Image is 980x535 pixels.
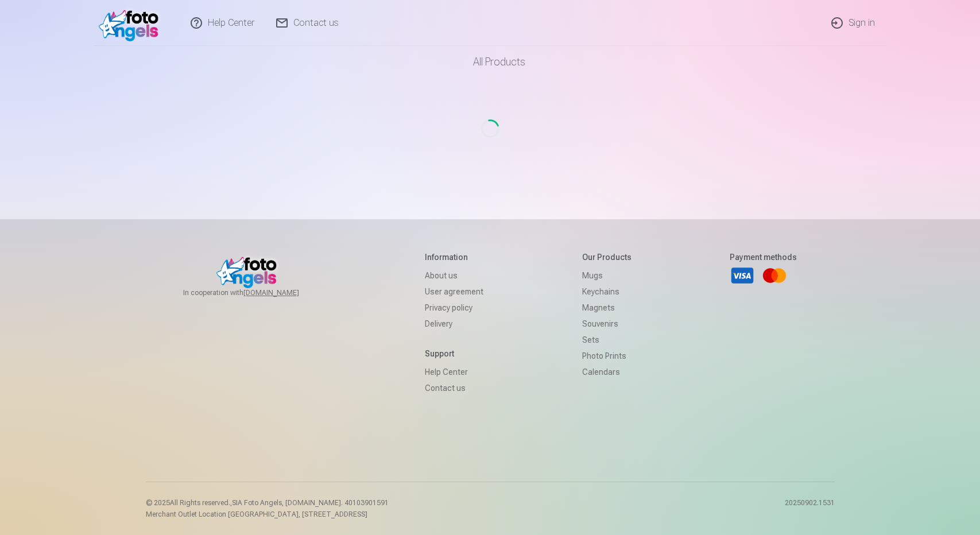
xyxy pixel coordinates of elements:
[582,284,632,300] a: Keychains
[762,263,787,288] a: Mastercard
[146,498,389,507] p: © 2025 All Rights reserved. ,
[99,5,165,41] img: /v1
[425,251,483,263] h5: Information
[183,288,327,297] span: In cooperation with
[441,46,539,78] a: All products
[425,284,483,300] a: User agreement
[425,380,483,396] a: Contact us
[785,498,835,519] p: 20250902.1531
[730,251,797,263] h5: Payment methods
[232,499,389,507] span: SIA Foto Angels, [DOMAIN_NAME]. 40103901591
[425,316,483,332] a: Delivery
[425,348,483,359] h5: Support
[730,263,755,288] a: Visa
[425,300,483,316] a: Privacy policy
[582,300,632,316] a: Magnets
[425,267,483,284] a: About us
[582,348,632,364] a: Photo prints
[582,267,632,284] a: Mugs
[582,316,632,332] a: Souvenirs
[582,251,632,263] h5: Our products
[582,332,632,348] a: Sets
[425,364,483,380] a: Help Center
[243,288,327,297] a: [DOMAIN_NAME]
[582,364,632,380] a: Calendars
[146,510,389,519] p: Merchant Outlet Location [GEOGRAPHIC_DATA], [STREET_ADDRESS]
